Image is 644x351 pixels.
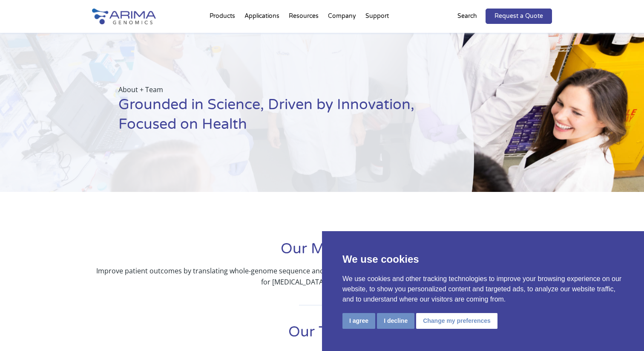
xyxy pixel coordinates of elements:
button: I agree [342,313,375,329]
h1: Our Team [92,322,552,348]
p: We use cookies [342,252,624,267]
img: Arima-Genomics-logo [92,9,156,24]
button: I decline [377,313,414,329]
p: Search [457,11,477,22]
h1: Our Mission [92,239,552,265]
h1: Grounded in Science, Driven by Innovation, Focused on Health [118,95,431,141]
p: We use cookies and other tracking technologies to improve your browsing experience on our website... [342,274,624,305]
button: Change my preferences [416,313,497,329]
p: Improve patient outcomes by translating whole-genome sequence and structure information into the ... [92,265,552,287]
a: Request a Quote [486,9,552,24]
p: About + Team [118,84,431,95]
